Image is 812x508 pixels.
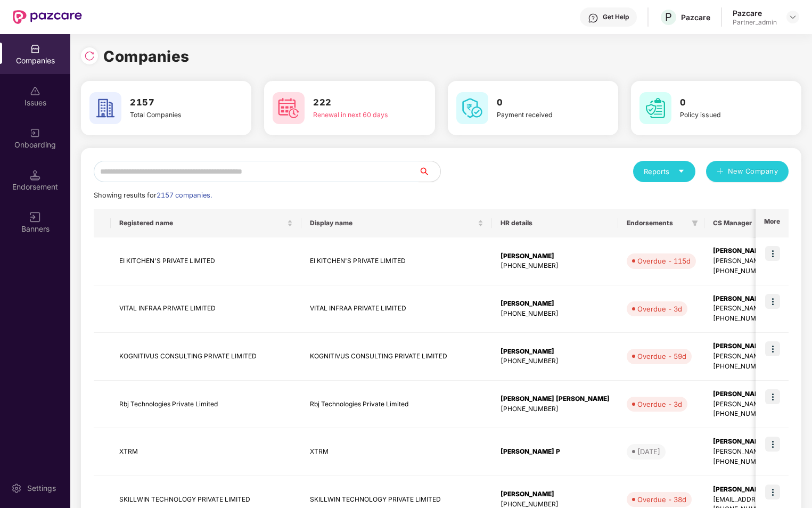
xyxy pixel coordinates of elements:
button: search [419,161,441,182]
img: svg+xml;base64,PHN2ZyBpZD0iRHJvcGRvd24tMzJ4MzIiIHhtbG5zPSJodHRwOi8vd3d3LnczLm9yZy8yMDAwL3N2ZyIgd2... [789,13,797,21]
img: svg+xml;base64,PHN2ZyBpZD0iSXNzdWVzX2Rpc2FibGVkIiB4bWxucz0iaHR0cDovL3d3dy53My5vcmcvMjAwMC9zdmciIH... [30,86,40,96]
td: KOGNITIVUS CONSULTING PRIVATE LIMITED [301,333,492,381]
div: [PERSON_NAME] P [501,447,610,457]
div: [PERSON_NAME] [501,489,610,499]
img: svg+xml;base64,PHN2ZyB4bWxucz0iaHR0cDovL3d3dy53My5vcmcvMjAwMC9zdmciIHdpZHRoPSI2MCIgaGVpZ2h0PSI2MC... [89,92,121,124]
span: Showing results for [94,191,212,199]
span: filter [692,220,698,226]
img: svg+xml;base64,PHN2ZyBpZD0iUmVsb2FkLTMyeDMyIiB4bWxucz0iaHR0cDovL3d3dy53My5vcmcvMjAwMC9zdmciIHdpZH... [84,51,95,61]
img: svg+xml;base64,PHN2ZyB3aWR0aD0iMjAiIGhlaWdodD0iMjAiIHZpZXdCb3g9IjAgMCAyMCAyMCIgZmlsbD0ibm9uZSIgeG... [30,128,40,138]
div: Get Help [603,13,629,21]
img: New Pazcare Logo [13,10,82,24]
h3: 2157 [130,96,216,110]
div: Overdue - 38d [637,494,686,505]
img: svg+xml;base64,PHN2ZyBpZD0iQ29tcGFuaWVzIiB4bWxucz0iaHR0cDovL3d3dy53My5vcmcvMjAwMC9zdmciIHdpZHRoPS... [30,44,40,54]
span: filter [690,217,700,230]
span: Display name [310,219,475,227]
img: icon [765,294,780,309]
span: Registered name [119,219,285,227]
h3: 0 [497,96,583,110]
div: Overdue - 115d [637,256,691,266]
th: Registered name [111,209,301,237]
div: Total Companies [130,110,216,120]
td: Rbj Technologies Private Limited [301,381,492,429]
td: EI KITCHEN'S PRIVATE LIMITED [301,237,492,285]
img: svg+xml;base64,PHN2ZyBpZD0iSGVscC0zMngzMiIgeG1sbnM9Imh0dHA6Ly93d3cudzMub3JnLzIwMDAvc3ZnIiB3aWR0aD... [588,13,598,23]
img: icon [765,389,780,404]
h3: 222 [313,96,399,110]
img: icon [765,246,780,261]
span: New Company [728,166,778,177]
th: More [756,209,789,237]
img: svg+xml;base64,PHN2ZyB4bWxucz0iaHR0cDovL3d3dy53My5vcmcvMjAwMC9zdmciIHdpZHRoPSI2MCIgaGVpZ2h0PSI2MC... [639,92,671,124]
div: [PHONE_NUMBER] [501,309,610,319]
img: svg+xml;base64,PHN2ZyB3aWR0aD0iMTYiIGhlaWdodD0iMTYiIHZpZXdCb3g9IjAgMCAxNiAxNiIgZmlsbD0ibm9uZSIgeG... [30,212,40,223]
img: icon [765,485,780,499]
th: Display name [301,209,492,237]
td: XTRM [301,428,492,476]
div: [PERSON_NAME] [501,251,610,261]
div: [PHONE_NUMBER] [501,356,610,366]
td: VITAL INFRAA PRIVATE LIMITED [301,285,492,333]
td: EI KITCHEN'S PRIVATE LIMITED [111,237,301,285]
div: Pazcare [733,8,777,18]
div: [PERSON_NAME] [501,347,610,357]
h1: Companies [103,45,190,68]
span: 2157 companies. [157,191,212,199]
img: svg+xml;base64,PHN2ZyB4bWxucz0iaHR0cDovL3d3dy53My5vcmcvMjAwMC9zdmciIHdpZHRoPSI2MCIgaGVpZ2h0PSI2MC... [456,92,488,124]
span: Endorsements [627,219,687,227]
div: Pazcare [681,12,710,22]
span: caret-down [678,168,685,175]
div: Policy issued [680,110,766,120]
div: Reports [644,166,685,177]
div: Partner_admin [733,18,777,27]
div: Overdue - 3d [637,304,682,314]
div: Overdue - 59d [637,351,686,362]
img: svg+xml;base64,PHN2ZyBpZD0iU2V0dGluZy0yMHgyMCIgeG1sbnM9Imh0dHA6Ly93d3cudzMub3JnLzIwMDAvc3ZnIiB3aW... [11,483,22,494]
img: svg+xml;base64,PHN2ZyB3aWR0aD0iMTQuNSIgaGVpZ2h0PSIxNC41IiB2aWV3Qm94PSIwIDAgMTYgMTYiIGZpbGw9Im5vbm... [30,170,40,181]
td: KOGNITIVUS CONSULTING PRIVATE LIMITED [111,333,301,381]
div: Settings [24,483,59,494]
button: plusNew Company [706,161,789,182]
td: VITAL INFRAA PRIVATE LIMITED [111,285,301,333]
div: [PERSON_NAME] [501,299,610,309]
span: plus [717,168,724,176]
div: [PHONE_NUMBER] [501,404,610,414]
span: search [419,167,440,176]
th: HR details [492,209,618,237]
div: Overdue - 3d [637,399,682,409]
div: Payment received [497,110,583,120]
img: icon [765,341,780,356]
span: P [665,11,672,23]
img: icon [765,437,780,452]
div: [DATE] [637,446,660,457]
img: svg+xml;base64,PHN2ZyB4bWxucz0iaHR0cDovL3d3dy53My5vcmcvMjAwMC9zdmciIHdpZHRoPSI2MCIgaGVpZ2h0PSI2MC... [273,92,305,124]
td: Rbj Technologies Private Limited [111,381,301,429]
div: [PHONE_NUMBER] [501,261,610,271]
td: XTRM [111,428,301,476]
div: [PERSON_NAME] [PERSON_NAME] [501,394,610,404]
div: Renewal in next 60 days [313,110,399,120]
h3: 0 [680,96,766,110]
